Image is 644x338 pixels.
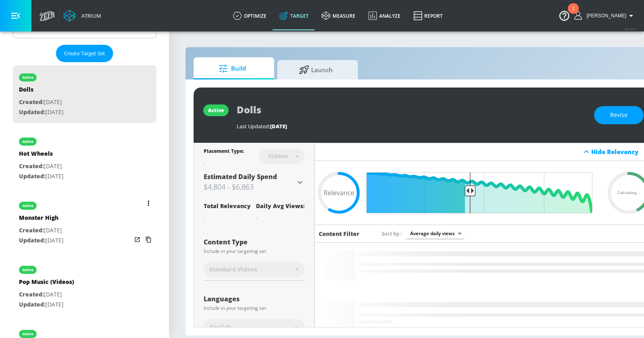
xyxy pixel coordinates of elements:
div: active [23,75,33,79]
div: active [23,140,33,144]
span: v 4.25.4 [625,27,636,31]
p: [DATE] [19,236,64,246]
p: [DATE] [19,290,74,300]
div: Include in your targeting set [204,249,305,254]
div: 1 [572,8,575,19]
div: Videos [264,152,292,159]
span: Created: [19,290,44,298]
p: [DATE] [19,107,64,117]
div: active [23,268,33,272]
button: Open in new window [132,234,143,245]
a: Report [407,1,449,30]
a: Atrium [64,10,101,22]
div: Monster High [19,214,64,225]
div: activeHot WheelsCreated:[DATE]Updated:[DATE] [13,129,156,187]
div: Atrium [78,12,101,19]
p: [DATE] [19,161,64,171]
h3: $4,804 - $6,863 [204,181,295,192]
input: Final Threshold [371,172,597,213]
h6: Content Filter [319,230,359,238]
button: Revise [594,106,644,124]
span: Relevance [324,190,354,196]
div: Content Type [204,239,305,245]
div: Estimated Daily Spend$4,804 - $6,863 [204,172,305,192]
div: active [23,204,33,208]
span: Launch [285,60,347,79]
div: Average daily views [406,228,464,239]
div: activeDollsCreated:[DATE]Updated:[DATE] [13,65,156,123]
button: Copy Targeting Set Link [143,234,154,245]
span: Created: [19,226,44,234]
p: [DATE] [19,300,74,310]
a: Analyze [362,1,407,30]
div: activePop Music (Videos)Created:[DATE]Updated:[DATE] [13,258,156,315]
div: active [23,332,33,336]
span: Created: [19,162,44,170]
div: Hot Wheels [19,150,64,161]
p: [DATE] [19,171,64,182]
span: Build [202,59,263,78]
span: Updated: [19,172,45,180]
a: Target [273,1,315,30]
span: Standard Videos [209,265,257,273]
span: Updated: [19,236,45,244]
button: Open Resource Center, 1 new notification [553,4,576,27]
span: Sort by [382,230,402,237]
span: Create Target Set [64,49,105,58]
div: Pop Music (Videos) [19,278,74,290]
div: Total Relevancy [204,202,251,210]
span: English [210,323,231,331]
p: [DATE] [19,97,64,107]
span: Estimated Daily Spend [204,172,277,181]
div: Daily Avg Views: [256,202,305,210]
a: optimize [227,1,273,30]
span: Created: [19,98,44,106]
button: Create Target Set [56,45,113,62]
span: login as: casey.cohen@zefr.com [583,13,626,19]
div: English [204,319,305,335]
a: measure [315,1,362,30]
span: Updated: [19,300,45,308]
div: active [208,107,224,114]
span: Calculating... [617,191,640,195]
span: Revise [610,110,627,120]
div: Last Updated: [237,123,586,130]
p: [DATE] [19,225,64,236]
span: Updated: [19,108,45,116]
div: Dolls [19,86,64,97]
div: Languages [204,296,305,302]
div: Placement Type: [204,148,244,156]
div: activeMonster HighCreated:[DATE]Updated:[DATE] [13,194,156,251]
button: [PERSON_NAME] [574,11,636,21]
div: Include in your targeting set [204,306,305,311]
span: [DATE] [270,123,287,130]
